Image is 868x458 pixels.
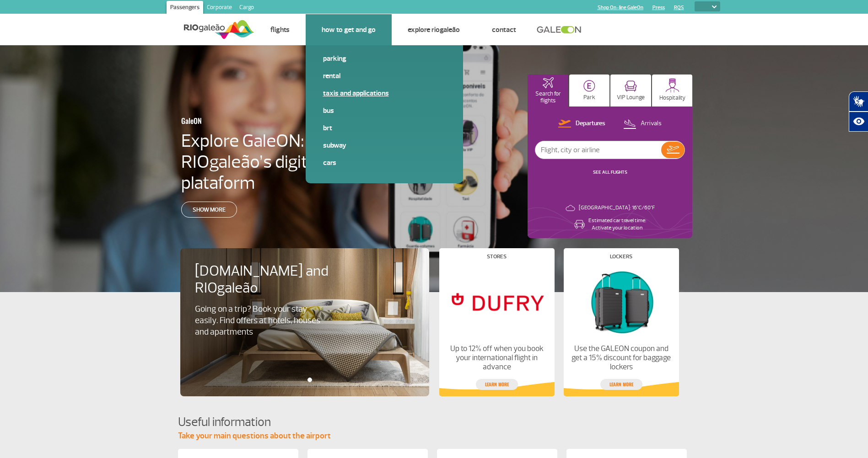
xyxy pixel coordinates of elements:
button: Abrir recursos assistivos. [849,112,868,132]
button: VIP Lounge [610,75,651,107]
p: Departures [576,119,605,128]
h4: [DOMAIN_NAME] and RIOgaleão [195,263,340,297]
a: Rental [323,71,446,81]
a: Shop On-line GaleOn [598,5,643,11]
img: hospitality.svg [665,78,679,92]
a: Learn more [600,379,642,390]
p: Use the GALEON coupon and get a 15% discount for baggage lockers [571,344,671,372]
a: Explore RIOgaleão [408,25,460,34]
a: Subway [323,140,446,150]
a: Contact [492,25,516,34]
p: Take your main questions about the airport [178,431,690,442]
img: Lockers [571,266,671,337]
a: SEE ALL FLIGHTS [593,169,627,175]
p: Up to 12% off when you book your international flight in advance [447,344,546,372]
button: Departures [555,118,608,130]
button: Park [569,75,610,107]
a: Show more [181,202,237,218]
p: Search for flights [532,91,564,104]
a: BRT [323,123,446,133]
p: Park [583,94,595,101]
button: SEE ALL FLIGHTS [590,169,630,176]
button: Abrir tradutor de língua de sinais. [849,91,868,112]
h4: Useful information [178,414,690,431]
a: Press [652,5,665,11]
input: Flight, city or airline [535,141,661,159]
p: [GEOGRAPHIC_DATA]: 16°C/60°F [579,204,655,212]
p: Arrivals [641,119,662,128]
p: Estimated car travel time: Activate your location [588,217,646,232]
a: [DOMAIN_NAME] and RIOgaleãoGoing on a trip? Book your stay easily. Find offers at hotels, houses ... [195,263,415,338]
a: Learn more [476,379,518,390]
a: Taxis and applications [323,88,446,98]
button: Search for flights [528,75,568,107]
div: Plugin de acessibilidade da Hand Talk. [849,91,868,132]
a: RQS [674,5,684,11]
img: carParkingHome.svg [583,80,595,92]
a: Cargo [236,1,258,16]
a: Flights [270,25,290,34]
a: How to get and go [322,25,376,34]
img: Stores [447,266,546,337]
a: Parking [323,53,446,64]
button: Hospitality [652,75,693,107]
h3: GaleON [181,111,334,130]
img: vipRoom.svg [625,80,637,92]
button: Arrivals [620,118,664,130]
h4: Lockers [610,254,632,259]
p: Hospitality [659,95,685,101]
p: Going on a trip? Book your stay easily. Find offers at hotels, houses and apartments [195,304,325,338]
a: Bus [323,106,446,116]
img: airplaneHomeActive.svg [543,77,554,88]
h4: Stores [487,254,507,259]
a: Cars [323,158,446,168]
h4: Explore GaleON: RIOgaleão’s digital plataform [181,130,379,193]
a: Corporate [203,1,236,16]
p: VIP Lounge [617,94,645,101]
a: Passengers [167,1,203,16]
